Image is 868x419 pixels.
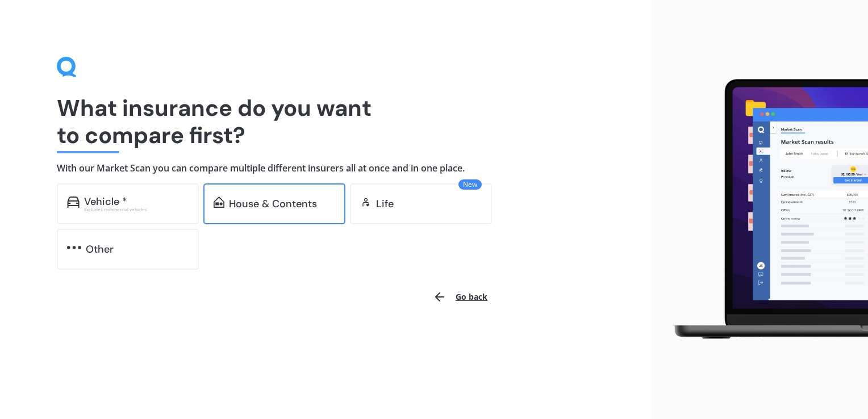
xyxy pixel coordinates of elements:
[57,162,594,174] h4: With our Market Scan you can compare multiple different insurers all at once and in one place.
[67,242,81,253] img: other.81dba5aafe580aa69f38.svg
[229,198,317,209] div: House & Contents
[214,196,224,208] img: home-and-contents.b802091223b8502ef2dd.svg
[86,244,114,255] div: Other
[458,179,482,190] span: New
[84,196,127,207] div: Vehicle *
[376,198,394,209] div: Life
[426,283,494,311] button: Go back
[660,73,868,346] img: laptop.webp
[57,94,594,149] h1: What insurance do you want to compare first?
[84,207,189,212] div: Excludes commercial vehicles
[67,196,80,208] img: car.f15378c7a67c060ca3f3.svg
[360,196,372,208] img: life.f720d6a2d7cdcd3ad642.svg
